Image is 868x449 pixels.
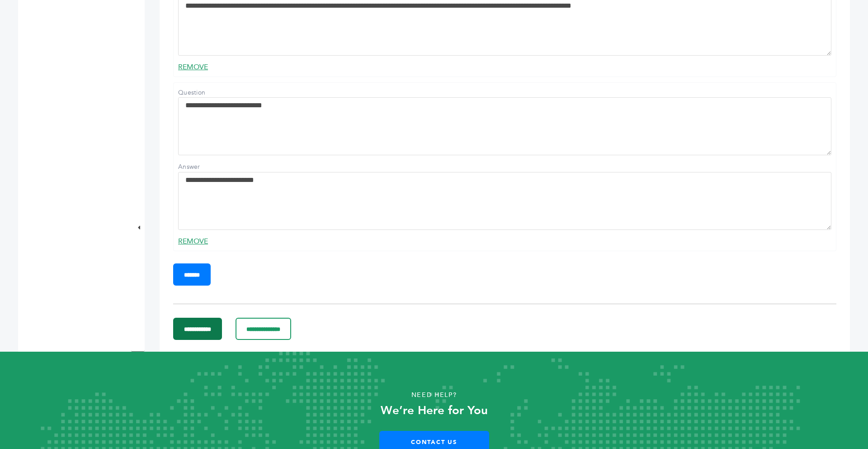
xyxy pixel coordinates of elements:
a: REMOVE [178,236,208,246]
p: Need Help? [43,388,825,402]
strong: We’re Here for You [381,402,488,419]
a: REMOVE [178,62,208,72]
label: Question [178,88,241,97]
label: Answer [178,162,241,172]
